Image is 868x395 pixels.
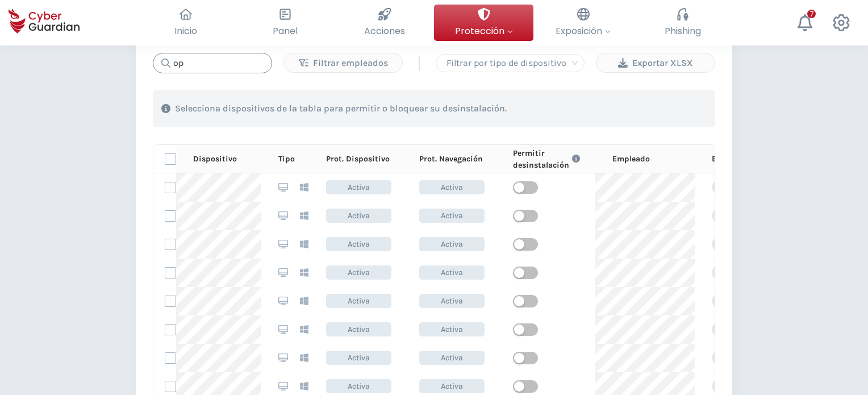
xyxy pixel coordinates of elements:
button: Filtrar empleados [283,53,403,73]
span: Activa [419,265,485,280]
span: Phishing [665,24,701,38]
span: Activa [326,209,391,223]
button: Link to FAQ information [569,147,583,171]
div: Prot. Dispositivo [326,153,402,165]
button: Inicio [136,5,235,41]
button: Acciones [335,5,434,41]
div: Exportar XLSX [605,56,706,70]
div: Filtrar empleados [293,56,394,70]
p: Selecciona dispositivos de la tabla para permitir o bloquear su desinstalación. [175,103,507,114]
span: Activa [326,379,391,393]
div: Permitir desinstalación [513,147,595,171]
div: Dispositivo [193,153,261,165]
div: Prot. Navegación [419,153,495,165]
button: Exportar XLSX [596,53,715,73]
div: Etiquetas [712,153,821,165]
span: Activa [419,379,485,393]
div: Empleado [612,153,695,165]
span: Exposición [556,24,611,38]
span: Protección [455,24,513,38]
span: Activa [419,209,485,223]
span: Activa [326,351,391,365]
span: Activa [419,351,485,365]
button: Phishing [633,5,732,41]
span: Activa [419,322,485,336]
span: Acciones [364,24,405,38]
span: Activa [326,237,391,251]
span: Activa [419,294,485,308]
div: Tipo [278,153,309,165]
span: Activa [419,180,485,194]
span: Activa [326,322,391,336]
div: 7 [807,10,816,18]
span: Activa [419,237,485,251]
span: | [417,55,422,72]
button: Panel [235,5,335,41]
input: Buscar... [153,53,272,73]
span: Inicio [174,24,197,38]
button: Exposición [533,5,633,41]
span: Activa [326,265,391,280]
button: Protección [434,5,533,41]
span: Activa [326,180,391,194]
span: Panel [273,24,298,38]
span: Activa [326,294,391,308]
